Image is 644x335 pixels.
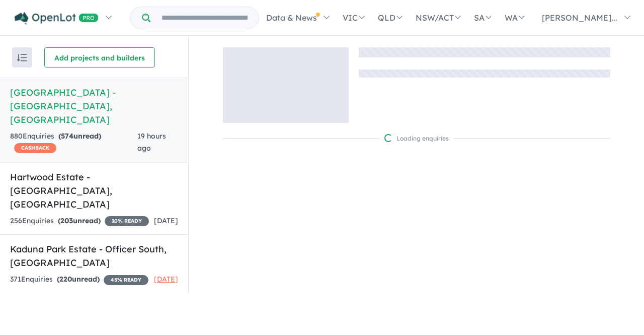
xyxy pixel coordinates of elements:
[44,47,155,68] button: Add projects and builders
[58,216,101,225] strong: ( unread)
[542,13,617,23] span: [PERSON_NAME]...
[59,275,72,284] span: 220
[105,216,149,226] span: 20 % READY
[10,170,178,211] h5: Hartwood Estate - [GEOGRAPHIC_DATA] , [GEOGRAPHIC_DATA]
[10,86,178,126] h5: [GEOGRAPHIC_DATA] - [GEOGRAPHIC_DATA] , [GEOGRAPHIC_DATA]
[154,275,178,284] span: [DATE]
[15,12,99,25] img: Openlot PRO Logo White
[61,131,73,141] span: 574
[17,54,27,61] img: sort.svg
[57,275,100,284] strong: ( unread)
[10,274,148,286] div: 371 Enquir ies
[384,133,449,144] div: Loading enquiries
[60,216,73,225] span: 203
[154,216,178,225] span: [DATE]
[104,275,148,285] span: 45 % READY
[10,130,137,155] div: 880 Enquir ies
[58,131,101,141] strong: ( unread)
[137,131,166,153] span: 19 hours ago
[14,143,56,153] span: CASHBACK
[10,215,149,227] div: 256 Enquir ies
[152,7,257,29] input: Try estate name, suburb, builder or developer
[10,242,178,270] h5: Kaduna Park Estate - Officer South , [GEOGRAPHIC_DATA]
